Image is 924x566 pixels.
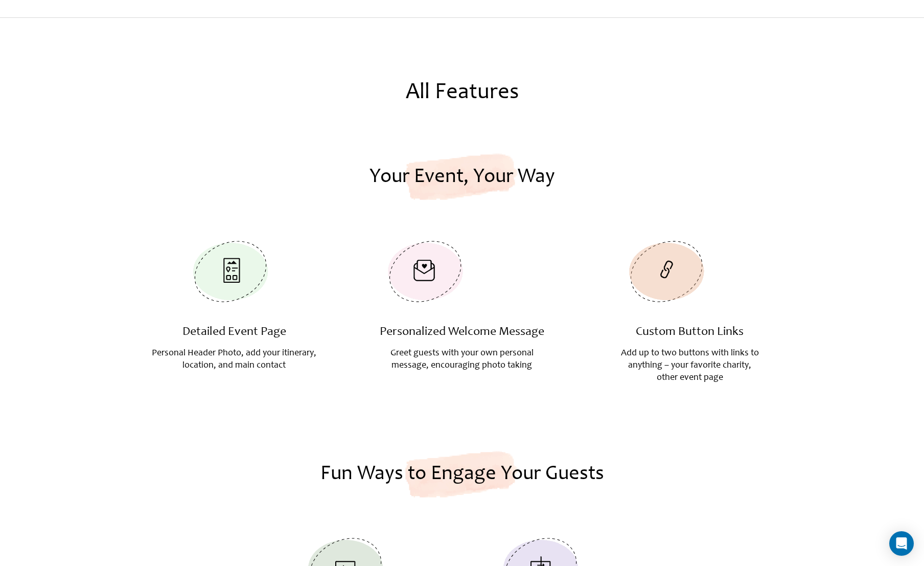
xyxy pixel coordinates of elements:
[151,347,317,372] p: Personal Header Photo, add your itinerary, location, and main contact
[620,230,713,314] img: Group 13928 | Live Photo Slideshow for Events | Create Free Events Album for Any Occasion
[5,165,919,190] h2: Your Event, Your Way
[620,347,759,384] p: Add up to two buttons with links to anything – your favorite charity, other event page
[5,79,919,107] h2: All Features
[379,347,545,372] p: Greet guests with your own personal message, encouraging photo taking
[151,325,317,340] h3: Detailed Event Page
[620,325,759,340] h3: Custom Button Links
[379,230,472,314] img: Group 13927 | Live Photo Slideshow for Events | Create Free Events Album for Any Occasion
[889,531,914,556] div: Open Intercom Messenger
[63,462,861,487] h2: Fun Ways to Engage Your Guests
[379,325,545,340] h3: Personalized Welcome Message
[184,230,276,314] img: Group 13926 | Live Photo Slideshow for Events | Create Free Events Album for Any Occasion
